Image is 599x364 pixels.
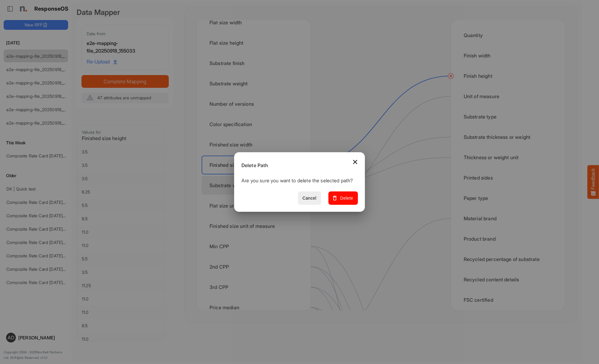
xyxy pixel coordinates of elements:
[241,177,353,187] p: Are you sure you want to delete the selected path?
[328,191,358,205] button: Delete
[303,194,317,202] span: Cancel
[241,162,353,170] h6: Delete Path
[348,155,362,169] button: Close dialog
[298,191,321,205] button: Cancel
[333,194,353,202] span: Delete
